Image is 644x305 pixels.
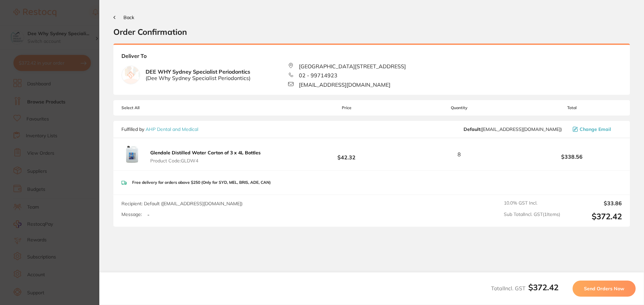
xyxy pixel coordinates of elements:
span: [GEOGRAPHIC_DATA][STREET_ADDRESS] [299,63,406,69]
button: Glendale Distilled Water Carton of 3 x 4L Bottles Product Code:GLDW4 [148,150,263,164]
div: message notification from Restocq, 5d ago. Have a lovely day as well! 😊 [10,14,124,36]
span: Have a lovely day as well! 😊 [29,19,97,25]
p: Free delivery for orders above $250 (Only for SYD, MEL, BRIS, ADE, CAN) [132,180,271,185]
span: Price [297,105,396,110]
span: Total [522,105,622,110]
span: 8 [458,151,461,157]
button: Send Orders Now [573,281,636,297]
p: Fulfilled by [121,127,198,132]
b: DEE WHY Sydney Specialist Periodontics [146,69,251,81]
span: 10.0 % GST Incl. [504,200,560,206]
output: $33.86 [566,200,622,206]
b: Deliver To [121,53,622,63]
label: Message: [121,212,142,217]
span: Back [123,14,134,20]
b: Glendale Distilled Water Carton of 3 x 4L Bottles [150,150,261,156]
span: [EMAIL_ADDRESS][DOMAIN_NAME] [299,82,390,88]
b: $338.56 [522,154,622,160]
span: Total Incl. GST [491,285,558,292]
img: Profile image for Restocq [15,20,26,31]
a: AHP Dental and Medical [146,126,198,132]
span: Select All [121,105,189,110]
span: Sub Total Incl. GST ( 1 Items) [504,212,560,221]
span: Send Orders Now [584,286,624,292]
span: Change Email [580,127,611,132]
h2: Order Confirmation [113,27,630,37]
span: Product Code: GLDW4 [150,158,261,163]
span: 02 - 99714923 [299,72,337,78]
span: ( Dee Why Sydney Specialist Periodontics ) [146,75,251,81]
b: $372.42 [528,282,558,292]
p: - [147,212,150,218]
span: Quantity [397,105,522,110]
span: Recipient: Default ( [EMAIL_ADDRESS][DOMAIN_NAME] ) [121,201,243,207]
output: $372.42 [566,212,622,221]
b: $42.32 [297,148,396,161]
p: Message from Restocq, sent 5d ago [29,26,116,32]
img: enRsa3Nibg [121,144,143,165]
span: orders@ahpdentalmedical.com.au [464,127,562,132]
b: Default [464,126,480,132]
button: Change Email [571,126,622,132]
button: Back [113,15,134,20]
img: empty.jpg [122,66,140,84]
